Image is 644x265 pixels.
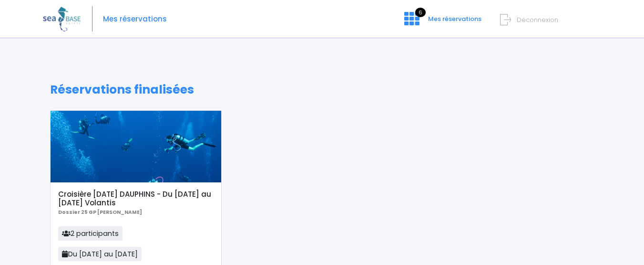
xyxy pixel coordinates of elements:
h1: Réservations finalisées [50,83,594,97]
span: 6 [415,8,426,17]
span: Du [DATE] au [DATE] [58,247,142,261]
span: 2 participants [58,226,123,241]
span: Déconnexion [517,15,558,24]
span: Mes réservations [428,14,481,23]
h5: Croisière [DATE] DAUPHINS - Du [DATE] au [DATE] Volantis [58,190,214,207]
a: 6 Mes réservations [397,18,487,27]
b: Dossier 25 GP [PERSON_NAME] [58,209,142,216]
